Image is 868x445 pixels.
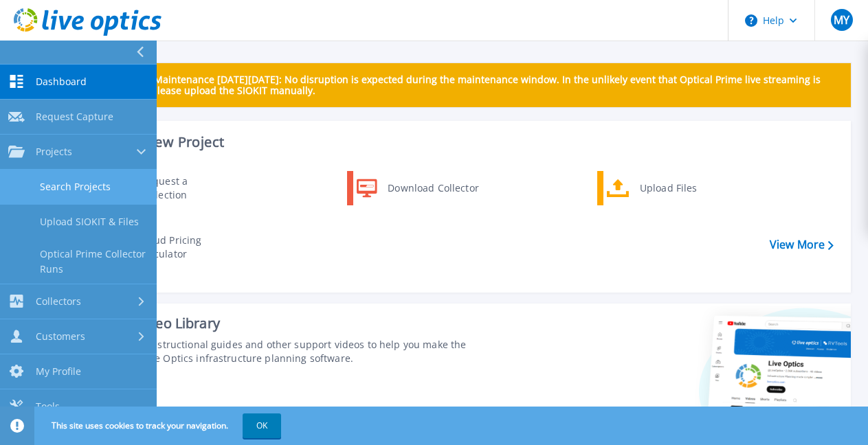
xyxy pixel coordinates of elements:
span: Collectors [36,295,81,308]
a: Cloud Pricing Calculator [97,230,238,264]
a: View More [770,238,834,251]
div: Download Collector [381,174,485,202]
p: Scheduled Maintenance [DATE][DATE]: No disruption is expected during the maintenance window. In t... [102,74,840,96]
span: This site uses cookies to track your navigation. [38,413,281,438]
span: Request Capture [36,111,113,123]
span: MY [834,14,849,25]
a: Request a Collection [97,171,238,205]
div: Cloud Pricing Calculator [133,233,234,261]
div: Request a Collection [134,174,234,202]
h3: Start a New Project [98,135,833,150]
a: Upload Files [597,171,738,205]
button: OK [243,413,281,438]
div: Find tutorials, instructional guides and other support videos to help you make the most of your L... [80,338,488,365]
span: Tools [36,400,60,413]
span: My Profile [36,365,81,378]
span: Projects [36,146,72,158]
span: Customers [36,330,85,343]
a: Download Collector [347,171,488,205]
div: Upload Files [633,174,735,202]
span: Dashboard [36,76,87,88]
div: Support Video Library [80,315,488,332]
